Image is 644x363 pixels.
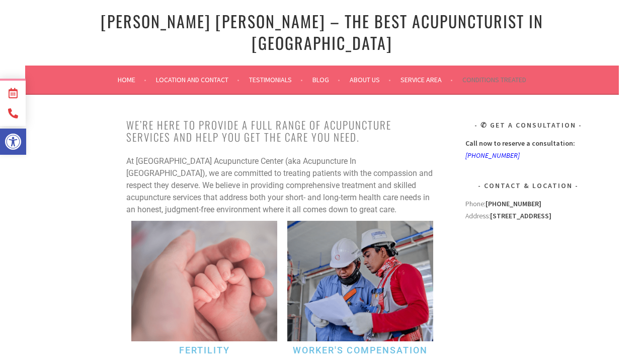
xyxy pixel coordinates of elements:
h3: ✆ Get A Consultation [465,119,591,131]
a: Blog [312,74,340,86]
a: Testimonials [249,74,303,86]
strong: [PHONE_NUMBER] [486,199,541,208]
a: Service Area [400,74,453,86]
h2: We’re here to provide a full range of acupuncture services and help you get the care you need. [126,119,438,143]
strong: [STREET_ADDRESS] [490,211,551,220]
div: Phone: [465,198,591,210]
a: About Us [350,74,391,86]
div: Address: [465,198,591,348]
a: [PHONE_NUMBER] [465,151,520,160]
strong: Call now to reserve a consultation: [465,139,575,148]
a: [PERSON_NAME] [PERSON_NAME] – The Best Acupuncturist In [GEOGRAPHIC_DATA] [101,9,543,54]
h3: Contact & Location [465,179,591,192]
img: Irvine Acupuncture for Fertility and infertility [131,221,277,341]
a: Home [118,74,146,86]
a: Conditions Treated [462,74,526,86]
a: Worker's Compensation [293,345,428,355]
a: Location and Contact [156,74,239,86]
img: irvine acupuncture for workers compensation [287,221,433,341]
p: At [GEOGRAPHIC_DATA] Acupuncture Center (aka Acupuncture In [GEOGRAPHIC_DATA]), we are committed ... [126,155,438,216]
a: Fertility [179,345,230,355]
